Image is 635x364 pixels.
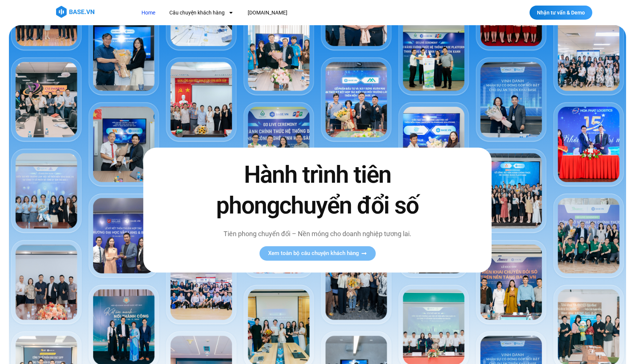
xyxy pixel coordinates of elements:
[259,246,375,261] a: Xem toàn bộ câu chuyện khách hàng
[279,192,419,220] span: chuyển đổi số
[242,6,293,20] a: [DOMAIN_NAME]
[530,6,592,20] a: Nhận tư vấn & Demo
[268,251,359,256] span: Xem toàn bộ câu chuyện khách hàng
[537,10,585,15] span: Nhận tư vấn & Demo
[136,6,424,20] nav: Menu
[201,229,434,239] p: Tiên phong chuyển đổi – Nền móng cho doanh nghiệp tương lai.
[164,6,239,20] a: Câu chuyện khách hàng
[136,6,161,20] a: Home
[201,159,434,221] h2: Hành trình tiên phong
